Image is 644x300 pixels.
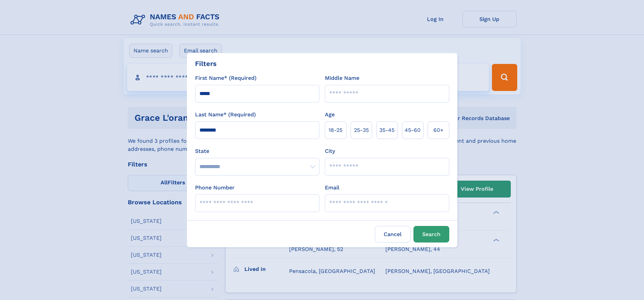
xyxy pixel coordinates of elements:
span: 18‑25 [329,126,342,134]
label: City [325,147,335,155]
label: Phone Number [195,184,235,192]
label: Cancel [375,226,411,243]
span: 60+ [433,126,444,134]
label: State [195,147,319,155]
label: Email [325,184,339,192]
label: First Name* (Required) [195,74,257,82]
span: 45‑60 [405,126,421,134]
button: Search [413,226,449,243]
label: Middle Name [325,74,359,82]
span: 35‑45 [379,126,395,134]
span: 25‑35 [354,126,369,134]
label: Age [325,111,335,119]
div: Filters [195,59,217,69]
label: Last Name* (Required) [195,111,256,119]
